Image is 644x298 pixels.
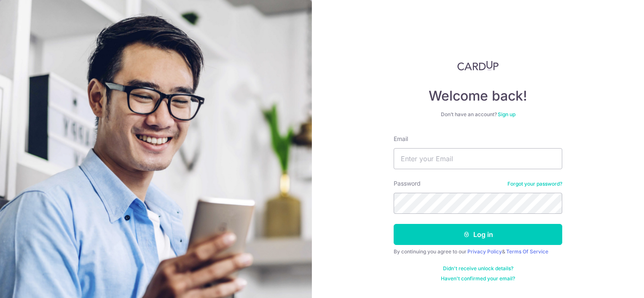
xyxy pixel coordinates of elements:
[394,224,562,245] button: Log in
[394,148,562,169] input: Enter your Email
[467,248,502,255] a: Privacy Policy
[394,248,562,255] div: By continuing you agree to our &
[394,88,562,104] h4: Welcome back!
[498,111,515,117] a: Sign up
[506,248,548,255] a: Terms Of Service
[441,275,515,282] a: Haven't confirmed your email?
[457,61,499,71] img: CardUp Logo
[394,135,408,143] label: Email
[394,111,562,118] div: Don’t have an account?
[507,181,562,187] a: Forgot your password?
[394,179,421,188] label: Password
[443,265,513,272] a: Didn't receive unlock details?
